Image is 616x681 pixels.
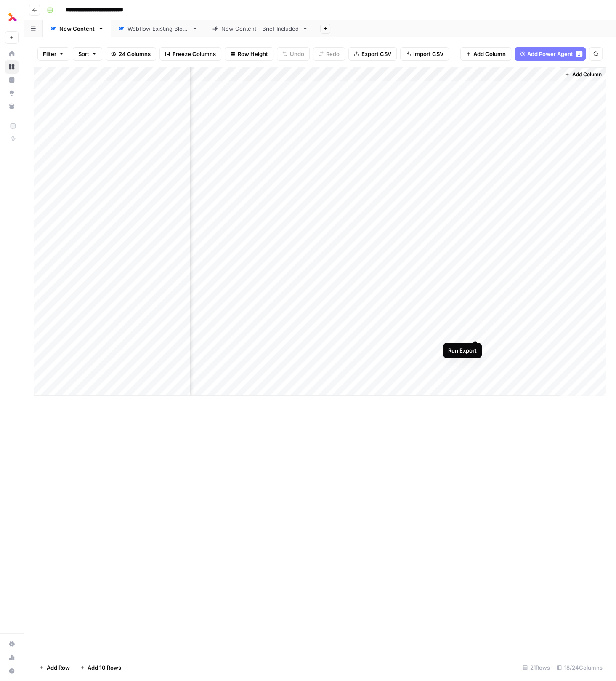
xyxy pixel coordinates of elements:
button: Freeze Columns [159,47,221,61]
span: Freeze Columns [173,50,216,58]
span: 1 [578,51,580,57]
span: Row Height [238,50,268,58]
div: 21 Rows [519,661,553,674]
button: Workspace: Thoughtful AI Content Engine [5,7,19,28]
span: Undo [290,50,304,58]
span: Add Column [572,71,601,78]
span: 24 Columns [119,50,151,58]
span: Redo [326,50,340,58]
a: New Content [43,20,111,37]
button: Undo [277,47,310,61]
div: New Content [59,24,95,33]
button: Add 10 Rows [75,661,126,674]
div: 1 [576,51,582,57]
span: Filter [43,50,56,58]
img: Thoughtful AI Content Engine Logo [5,10,20,25]
span: Import CSV [413,50,443,58]
a: Usage [5,651,19,664]
div: Webflow Existing Blogs [127,24,189,33]
button: Add Row [34,661,75,674]
a: Insights [5,73,19,87]
span: Sort [78,50,89,58]
a: Home [5,47,19,61]
span: Export CSV [361,50,391,58]
a: Webflow Existing Blogs [111,20,205,37]
button: Import CSV [400,47,449,61]
span: Add 10 Rows [88,663,121,672]
button: Add Column [561,69,605,80]
span: Add Column [473,50,506,58]
button: Add Power Agent1 [515,47,586,61]
div: New Content - Brief Included [221,24,299,33]
span: Add Power Agent [527,50,573,58]
button: Add Column [460,47,511,61]
button: Sort [73,47,102,61]
button: Filter [37,47,69,61]
a: Opportunities [5,86,19,100]
a: New Content - Brief Included [205,20,315,37]
div: 18/24 Columns [553,661,606,674]
button: 24 Columns [106,47,156,61]
button: Row Height [225,47,273,61]
span: Add Row [47,663,70,672]
div: Run Export [448,346,477,355]
button: Help + Support [5,664,19,678]
a: Your Data [5,99,19,113]
a: Settings [5,637,19,651]
a: Browse [5,60,19,74]
button: Export CSV [348,47,397,61]
button: Redo [313,47,345,61]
